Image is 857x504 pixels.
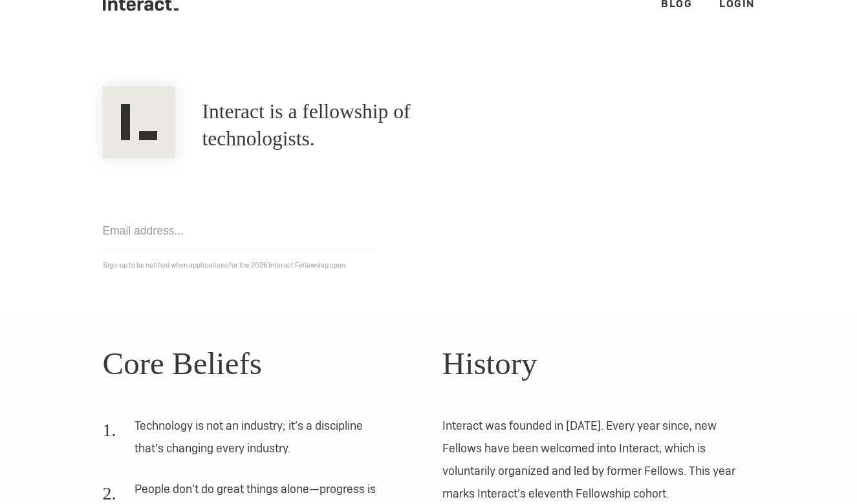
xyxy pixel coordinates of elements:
h2: Core Beliefs [103,340,415,388]
h1: Interact is a fellowship of technologists. [202,98,508,152]
p: Sign-up to be notified when applications for the 2026 Interact Fellowship open. [103,258,755,272]
li: Technology is not an industry; it’s a discipline that’s changing every industry. [103,414,388,468]
img: Interact Logo [103,86,175,158]
h2: History [442,340,755,388]
input: Email address... [103,213,374,249]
